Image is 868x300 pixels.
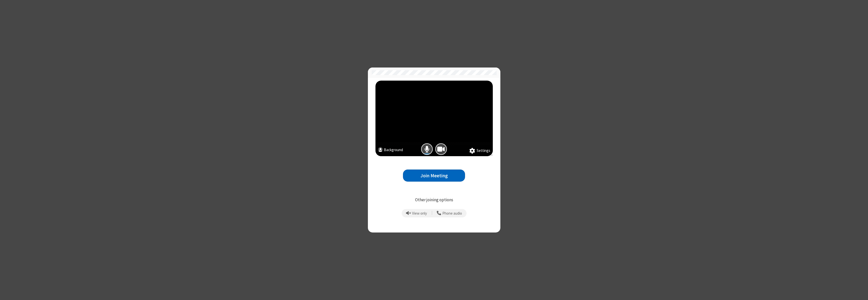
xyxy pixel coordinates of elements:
[421,143,433,155] button: Mic is on
[469,148,490,154] button: Settings
[404,209,429,218] button: Prevent echo when there is already an active mic and speaker in the room.
[375,197,493,203] p: Other joining options
[435,143,447,155] button: Camera is on
[431,210,432,217] span: |
[435,209,464,218] button: Use your phone for mic and speaker while you view the meeting on this device.
[378,147,403,154] button: Background
[442,211,462,216] span: Phone audio
[412,211,427,216] span: View only
[403,170,465,182] button: Join Meeting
